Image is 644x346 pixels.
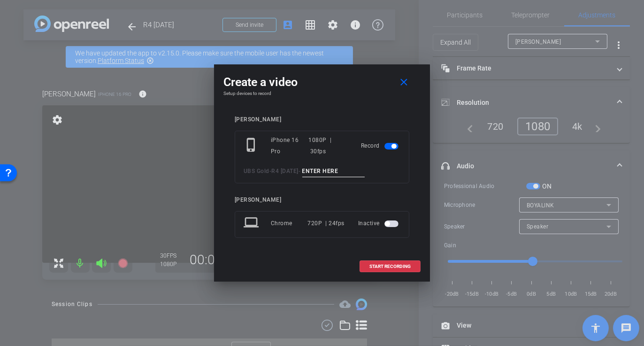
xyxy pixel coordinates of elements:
h4: Setup devices to record [223,91,421,96]
input: ENTER HERE [302,165,365,177]
mat-icon: phone_iphone [244,137,261,154]
span: R4 [DATE] [272,168,299,174]
span: - [269,168,272,174]
span: - [299,168,301,174]
div: Chrome [271,215,308,232]
div: 1080P | 30fps [308,134,347,157]
div: 720P | 24fps [308,215,345,232]
span: UBS Gold [244,168,269,174]
mat-icon: close [398,77,410,88]
div: [PERSON_NAME] [235,197,409,204]
div: [PERSON_NAME] [235,116,409,123]
span: START RECORDING [369,264,411,269]
div: Inactive [358,215,400,232]
div: iPhone 16 Pro [271,134,308,157]
div: Create a video [223,74,421,91]
button: START RECORDING [360,260,421,272]
mat-icon: laptop [244,215,261,232]
div: Record [361,134,400,157]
